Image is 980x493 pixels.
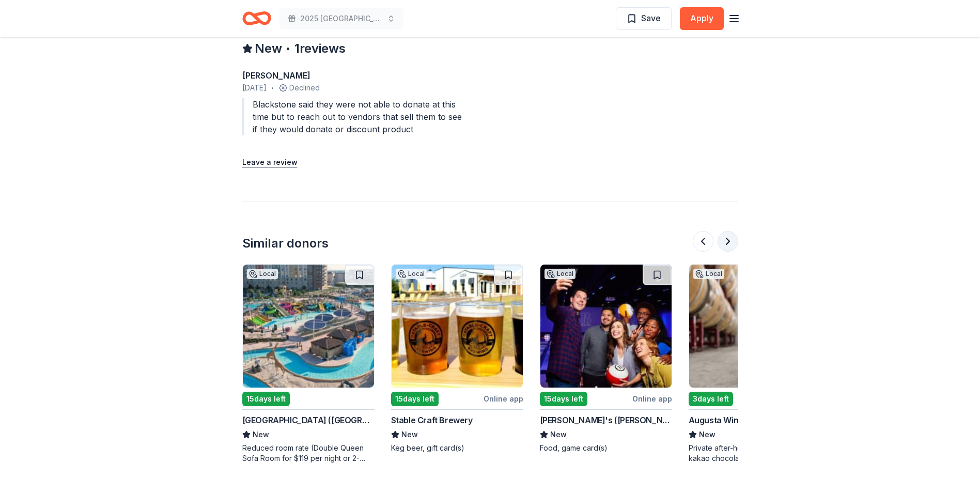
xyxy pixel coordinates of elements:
span: 2025 [GEOGRAPHIC_DATA], [GEOGRAPHIC_DATA] 449th Bomb Group WWII Reunion [300,12,383,25]
span: • [285,43,290,54]
span: New [550,428,567,441]
div: 15 days left [540,392,587,406]
div: Stable Craft Brewery [391,414,473,426]
a: Image for Stable Craft BreweryLocal15days leftOnline appStable Craft BreweryNewKeg beer, gift car... [391,264,523,453]
a: Home [242,6,271,30]
div: Local [545,269,575,279]
span: 1 reviews [294,40,346,57]
img: Image for Kalahari Resorts (PA) [243,265,374,388]
span: New [401,428,418,441]
button: Save [616,7,672,30]
div: [PERSON_NAME]'s ([PERSON_NAME]) [540,414,672,426]
div: Local [247,269,278,279]
img: Image for Stable Craft Brewery [392,265,523,388]
div: Similar donors [242,235,329,252]
div: 15 days left [391,392,439,406]
div: Local [693,269,724,279]
a: Image for Augusta WineryLocal3days leftOnline appAugusta WineryNewPrivate after-hours wine tastin... [689,264,821,464]
div: Private after-hours wine tasting for 10, kakao chocolate and wine pairing for 4 [689,443,821,464]
button: Apply [680,7,724,30]
div: [PERSON_NAME] [242,69,465,82]
div: Keg beer, gift card(s) [391,443,523,453]
img: Image for Augusta Winery [689,265,820,388]
span: New [253,428,269,441]
div: Online app [632,392,672,405]
div: 3 days left [689,392,733,406]
span: Save [641,11,661,25]
button: Leave a review [242,156,298,168]
div: Local [396,269,427,279]
div: [GEOGRAPHIC_DATA] ([GEOGRAPHIC_DATA]) [242,414,375,426]
button: 2025 [GEOGRAPHIC_DATA], [GEOGRAPHIC_DATA] 449th Bomb Group WWII Reunion [279,8,403,29]
div: Food, game card(s) [540,443,672,453]
span: [DATE] [242,82,267,94]
span: New [699,428,715,441]
div: Declined [242,82,465,94]
div: Blackstone said they were not able to donate at this time but to reach out to vendors that sell t... [242,98,465,135]
div: Online app [484,392,523,405]
div: 15 days left [242,392,290,406]
img: Image for Andy B's (Branson) [540,265,672,388]
span: • [271,84,274,92]
a: Image for Andy B's (Branson)Local15days leftOnline app[PERSON_NAME]'s ([PERSON_NAME])NewFood, gam... [540,264,672,453]
span: New [255,40,282,57]
a: Image for Kalahari Resorts (PA)Local15days left[GEOGRAPHIC_DATA] ([GEOGRAPHIC_DATA])NewReduced ro... [242,264,375,464]
div: Reduced room rate (Double Queen Sofa Room for $119 per night or 2-Bathroom Living Room Suite at $... [242,443,375,464]
div: Augusta Winery [689,414,751,426]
